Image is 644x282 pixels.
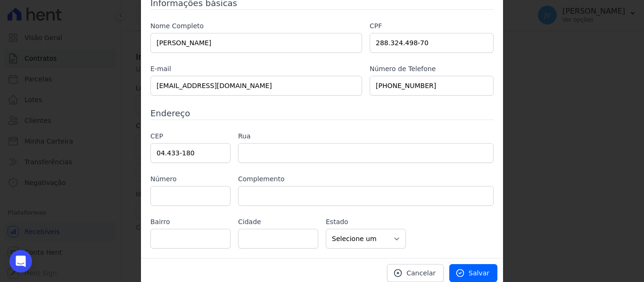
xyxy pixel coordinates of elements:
[370,21,494,31] label: CPF
[150,107,494,120] h3: Endereço
[150,217,231,227] label: Bairro
[370,64,494,74] label: Número de Telefone
[238,217,318,227] label: Cidade
[238,174,494,184] label: Complemento
[150,21,362,31] label: Nome Completo
[387,264,444,282] a: Cancelar
[449,264,497,282] a: Salvar
[406,268,436,278] span: Cancelar
[9,250,32,273] div: Open Intercom Messenger
[238,131,494,141] label: Rua
[150,174,231,184] label: Número
[150,64,362,74] label: E-mail
[326,217,406,227] label: Estado
[150,131,231,141] label: CEP
[469,268,489,278] span: Salvar
[150,143,231,163] input: 00.000-000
